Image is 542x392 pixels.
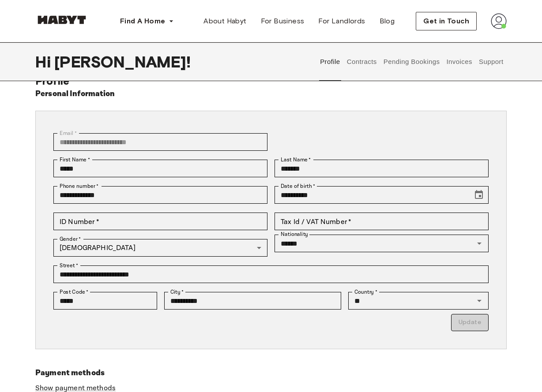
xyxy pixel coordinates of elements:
span: Find A Home [120,16,165,26]
button: Choose date, selected date is Aug 5, 2001 [470,186,488,204]
div: user profile tabs [317,42,507,81]
div: You can't change your email address at the moment. Please reach out to customer support in case y... [53,133,267,151]
span: About Habyt [203,16,246,26]
img: Habyt [35,15,88,24]
label: Date of birth [281,182,315,190]
label: Nationality [281,231,308,238]
span: For Landlords [318,16,365,26]
button: Open [473,295,486,307]
h6: Payment methods [35,367,507,379]
label: Last Name [281,156,311,164]
label: Post Code [60,288,89,296]
button: Invoices [445,42,473,81]
h6: Personal Information [35,88,115,100]
label: Street [60,261,78,269]
img: avatar [491,13,507,29]
button: Find A Home [113,12,181,30]
button: Open [473,237,486,250]
button: Profile [319,42,342,81]
span: [PERSON_NAME] ! [54,52,191,71]
button: Contracts [346,42,378,81]
label: First Name [60,156,90,164]
button: Pending Bookings [382,42,441,81]
button: Support [478,42,504,81]
span: Blog [380,16,395,26]
a: For Landlords [311,12,372,30]
label: Phone number [60,182,99,190]
span: Hi [35,52,54,71]
a: For Business [254,12,312,30]
a: Blog [373,12,402,30]
label: Country [354,288,377,296]
span: Get in Touch [423,16,469,26]
span: For Business [261,16,305,26]
div: [DEMOGRAPHIC_DATA] [53,239,267,257]
button: Get in Touch [416,12,477,30]
label: Email [60,129,77,137]
a: About Habyt [196,12,253,30]
label: City [170,288,184,296]
label: Gender [60,235,81,243]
